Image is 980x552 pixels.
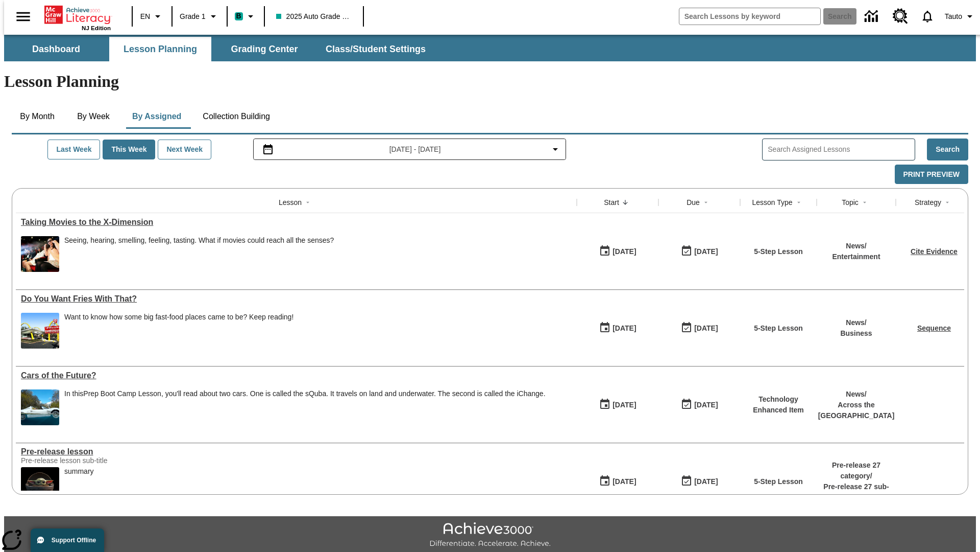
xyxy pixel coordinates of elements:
[52,537,96,544] span: Support Offline
[687,197,700,208] div: Due
[302,196,314,209] button: Sort
[82,25,111,31] span: NJ Edition
[677,472,721,491] button: 01/25/26: Last day the lesson can be accessed
[158,140,211,159] button: Next Week
[840,328,872,339] p: Business
[842,197,859,208] div: Topic
[231,7,261,26] button: Boost Class color is teal. Change class color
[612,475,636,488] div: [DATE]
[4,72,976,91] h1: Lesson Planning
[21,447,572,456] a: Pre-release lesson, Lessons
[859,3,887,31] a: Data Center
[21,447,572,456] div: Pre-release lesson
[64,313,293,349] div: Want to know how some big fast-food places came to be? Keep reading!
[754,246,803,257] p: 5-Step Lesson
[8,2,38,32] button: Open side menu
[818,389,895,400] p: News /
[21,313,59,349] img: One of the first McDonald's stores, with the iconic red sign and golden arches.
[64,236,334,272] div: Seeing, hearing, smelling, feeling, tasting. What if movies could reach all the senses?
[914,3,941,30] a: Notifications
[4,37,435,61] div: SubNavbar
[887,3,914,30] a: Resource Center, Will open in new tab
[917,324,951,332] a: Sequence
[596,395,640,415] button: 07/01/25: First time the lesson was available
[317,37,434,61] button: Class/Student Settings
[752,197,792,208] div: Lesson Type
[12,104,63,129] button: By Month
[694,475,718,488] div: [DATE]
[136,7,168,26] button: Language: EN, Select a language
[677,318,721,338] button: 07/20/26: Last day the lesson can be accessed
[21,456,174,465] div: Pre-release lesson sub-title
[64,467,94,503] div: summary
[83,389,545,398] testabrev: Prep Boot Camp Lesson, you'll read about two cars. One is called the sQuba. It travels on land an...
[180,11,206,22] span: Grade 1
[21,371,572,380] div: Cars of the Future?
[44,4,111,31] div: Home
[596,318,640,338] button: 07/14/25: First time the lesson was available
[21,294,572,304] a: Do You Want Fries With That?, Lessons
[754,476,803,487] p: 5-Step Lesson
[103,140,155,159] button: This Week
[276,11,352,22] span: 2025 Auto Grade 1 A
[21,218,572,227] a: Taking Movies to the X-Dimension, Lessons
[832,251,880,262] p: Entertainment
[694,322,718,335] div: [DATE]
[677,395,721,415] button: 08/01/26: Last day the lesson can be accessed
[612,322,636,335] div: [DATE]
[945,11,962,22] span: Tauto
[140,11,150,22] span: EN
[64,389,546,425] div: In this Prep Boot Camp Lesson, you'll read about two cars. One is called the sQuba. It travels on...
[619,196,631,209] button: Sort
[895,165,968,185] button: Print Preview
[21,294,572,304] div: Do You Want Fries With That?
[941,196,953,209] button: Sort
[279,197,302,208] div: Lesson
[832,241,880,251] p: News /
[694,399,718,411] div: [DATE]
[700,196,712,209] button: Sort
[840,317,872,328] p: News /
[194,104,278,129] button: Collection Building
[818,400,895,421] p: Across the [GEOGRAPHIC_DATA]
[596,472,640,491] button: 01/22/25: First time the lesson was available
[694,245,718,258] div: [DATE]
[822,460,891,481] p: Pre-release 27 category /
[64,236,334,245] div: Seeing, hearing, smelling, feeling, tasting. What if movies could reach all the senses?
[768,142,915,157] input: Search Assigned Lessons
[236,10,241,22] span: B
[754,323,803,334] p: 5-Step Lesson
[677,242,721,261] button: 08/24/25: Last day the lesson can be accessed
[822,481,891,503] p: Pre-release 27 sub-category
[612,245,636,258] div: [DATE]
[429,522,551,548] img: Achieve3000 Differentiate Accelerate Achieve
[21,371,572,380] a: Cars of the Future? , Lessons
[389,144,441,155] span: [DATE] - [DATE]
[21,467,59,503] img: hero alt text
[21,218,572,227] div: Taking Movies to the X-Dimension
[109,37,211,61] button: Lesson Planning
[604,197,619,208] div: Start
[612,399,636,411] div: [DATE]
[21,236,59,272] img: Panel in front of the seats sprays water mist to the happy audience at a 4DX-equipped theater.
[941,7,980,26] button: Profile/Settings
[64,467,94,476] div: summary
[64,389,546,398] div: In this
[21,389,59,425] img: High-tech automobile treading water.
[596,242,640,261] button: 08/18/25: First time the lesson was available
[915,197,941,208] div: Strategy
[679,8,820,25] input: search field
[793,196,805,209] button: Sort
[549,143,561,155] svg: Collapse Date Range Filter
[745,394,812,416] p: Technology Enhanced Item
[47,140,100,159] button: Last Week
[4,35,976,61] div: SubNavbar
[31,528,104,552] button: Support Offline
[927,139,968,160] button: Search
[124,104,189,129] button: By Assigned
[5,37,107,61] button: Dashboard
[213,37,315,61] button: Grading Center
